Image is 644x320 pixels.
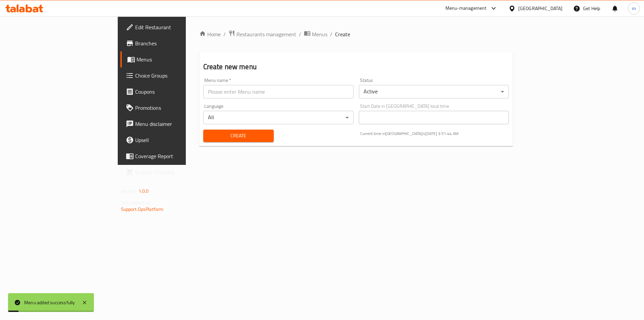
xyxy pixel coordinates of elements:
a: Edit Restaurant [120,19,225,35]
span: Menus [312,30,327,38]
div: Menu-management [445,4,487,12]
span: Get support on: [121,198,152,207]
a: Branches [120,35,225,51]
nav: breadcrumb [199,30,513,39]
span: Upsell [135,136,220,144]
span: Create [209,132,268,140]
span: Grocery Checklist [135,168,220,176]
a: Promotions [120,100,225,116]
span: Edit Restaurant [135,23,220,31]
div: All [203,111,354,124]
span: Branches [135,39,220,47]
span: Menus [137,55,220,63]
div: Active [359,85,509,98]
span: Create [335,30,350,38]
a: Menu disclaimer [120,116,225,132]
a: Support.OpsPlatform [121,205,164,214]
a: Choice Groups [120,67,225,84]
div: Menu added successfully [24,299,75,306]
a: Upsell [120,132,225,148]
a: Restaurants management [228,30,296,39]
span: Menu disclaimer [135,120,220,128]
span: 1.0.0 [139,187,149,195]
p: Current time in [GEOGRAPHIC_DATA] is [DATE] 3:51:44 AM [360,131,509,137]
h2: Create new menu [203,62,509,72]
a: Menus [304,30,327,39]
li: / [330,30,332,38]
span: Restaurants management [236,30,296,38]
span: m [632,5,636,12]
a: Coupons [120,84,225,100]
li: / [299,30,301,38]
a: Menus [120,51,225,67]
span: Choice Groups [135,72,220,80]
input: Please enter Menu name [203,85,354,98]
span: Promotions [135,104,220,112]
div: [GEOGRAPHIC_DATA] [518,5,562,12]
span: Version: [121,187,138,195]
span: Coverage Report [135,152,220,160]
button: Create [203,130,274,142]
a: Grocery Checklist [120,164,225,180]
a: Coverage Report [120,148,225,164]
span: Coupons [135,88,220,96]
